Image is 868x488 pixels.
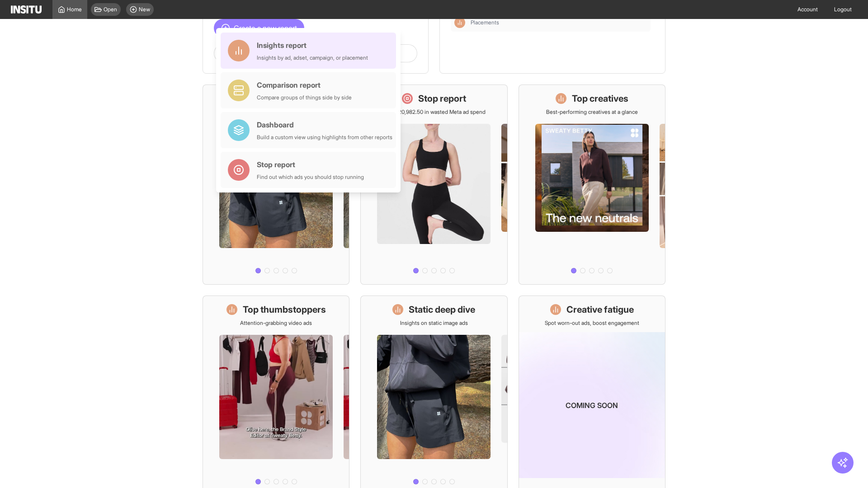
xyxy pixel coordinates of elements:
[257,80,352,90] div: Comparison report
[471,19,499,26] span: Placements
[11,5,42,14] img: Logo
[382,108,486,116] p: Save £20,982.50 in wasted Meta ad spend
[360,84,507,285] a: Stop reportSave £20,982.50 in wasted Meta ad spend
[257,119,392,130] div: Dashboard
[257,40,368,51] div: Insights report
[234,23,297,33] span: Create a new report
[203,84,349,285] a: What's live nowSee all active ads instantly
[214,19,304,37] button: Create a new report
[104,6,117,13] span: Open
[257,94,352,101] div: Compare groups of things side by side
[257,54,368,61] div: Insights by ad, adset, campaign, or placement
[572,92,628,105] h1: Top creatives
[546,108,638,116] p: Best-performing creatives at a glance
[67,6,82,13] span: Home
[471,19,647,26] span: Placements
[139,6,150,13] span: New
[418,92,466,105] h1: Stop report
[257,159,364,170] div: Stop report
[400,319,468,327] p: Insights on static image ads
[519,84,665,285] a: Top creativesBest-performing creatives at a glance
[240,319,312,327] p: Attention-grabbing video ads
[454,17,465,28] div: Insights
[257,174,364,181] div: Find out which ads you should stop running
[243,303,326,316] h1: Top thumbstoppers
[409,303,475,316] h1: Static deep dive
[257,134,392,141] div: Build a custom view using highlights from other reports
